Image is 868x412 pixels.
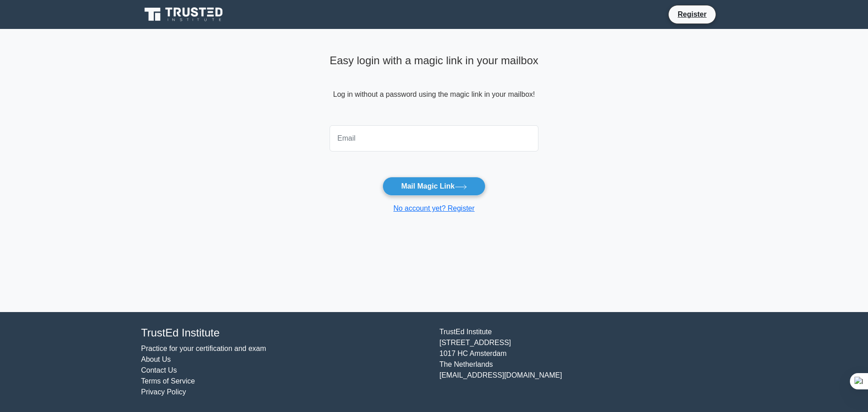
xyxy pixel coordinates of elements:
a: Privacy Policy [141,388,186,396]
a: Practice for your certification and exam [141,345,266,352]
div: Log in without a password using the magic link in your mailbox! [330,51,538,122]
h4: Easy login with a magic link in your mailbox [330,54,538,67]
a: Terms of Service [141,377,195,385]
a: About Us [141,355,171,363]
a: No account yet? Register [393,204,475,212]
input: Email [330,125,538,152]
h4: TrustEd Institute [141,327,429,340]
div: TrustEd Institute [STREET_ADDRESS] 1017 HC Amsterdam The Netherlands [EMAIL_ADDRESS][DOMAIN_NAME] [434,327,732,398]
a: Register [672,9,712,20]
a: Contact Us [141,366,177,374]
button: Mail Magic Link [382,177,485,196]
